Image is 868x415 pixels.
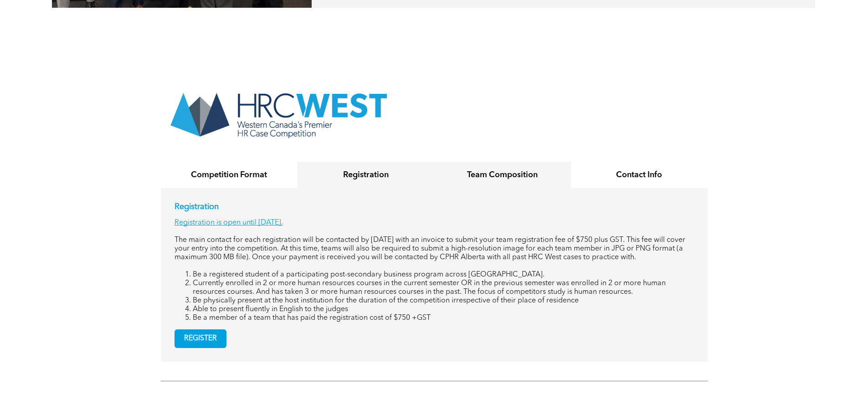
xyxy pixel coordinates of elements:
a: REGISTER [175,329,226,348]
p: The main contact for each registration will be contacted by [DATE] with an invoice to submit your... [175,236,694,262]
li: Able to present fluently in English to the judges [193,305,694,314]
img: The logo for hrc west western canada 's premier hr case competition [161,83,395,145]
h4: Contact Info [579,170,699,180]
h4: Competition Format [169,170,289,180]
p: Registration [175,202,694,212]
h4: Team Composition [442,170,563,180]
li: Be physically present at the host institution for the duration of the competition irrespective of... [193,297,694,305]
li: Be a registered student of a participating post-secondary business program across [GEOGRAPHIC_DATA]. [193,271,694,279]
span: REGISTER [175,330,226,348]
li: Currently enrolled in 2 or more human resources courses in the current semester OR in the previou... [193,279,694,297]
li: Be a member of a team that has paid the registration cost of $750 +GST [193,314,694,323]
a: Registration is open until [DATE]. [175,219,283,226]
h4: Registration [306,170,426,180]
